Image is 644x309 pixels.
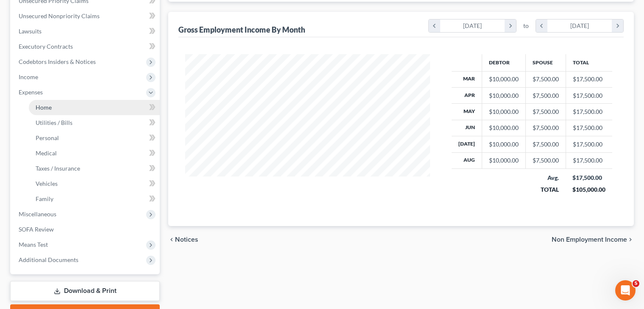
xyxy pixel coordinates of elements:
a: Lawsuits [12,24,160,39]
div: TOTAL [532,185,559,194]
th: Jun [452,120,482,136]
span: Codebtors Insiders & Notices [19,58,96,65]
span: Notices [175,236,198,243]
div: Avg. [532,174,559,182]
span: SOFA Review [19,226,54,233]
span: 5 [633,280,639,287]
th: Mar [452,71,482,87]
div: $10,000.00 [489,140,519,149]
td: $17,500.00 [566,120,612,136]
i: chevron_right [505,19,516,32]
span: Expenses [19,88,43,96]
th: Spouse [525,54,566,71]
a: Vehicles [29,176,160,191]
button: Non Employment Income chevron_right [552,236,634,243]
span: Non Employment Income [552,236,627,243]
div: $7,500.00 [533,91,559,100]
div: $10,000.00 [489,124,519,132]
div: $10,000.00 [489,91,519,100]
th: Aug [452,152,482,168]
div: $10,000.00 [489,75,519,83]
td: $17,500.00 [566,152,612,168]
td: $17,500.00 [566,71,612,87]
span: Additional Documents [19,256,78,263]
span: Lawsuits [19,28,42,35]
span: Home [36,104,52,111]
a: Utilities / Bills [29,115,160,130]
div: $7,500.00 [533,108,559,116]
span: Means Test [19,241,48,248]
a: Executory Contracts [12,39,160,54]
div: $7,500.00 [533,124,559,132]
a: Home [29,100,160,115]
th: May [452,104,482,120]
iframe: Intercom live chat [615,280,636,301]
span: Personal [36,134,59,141]
a: Family [29,191,160,207]
div: Gross Employment Income By Month [178,25,305,35]
th: [DATE] [452,136,482,152]
div: $7,500.00 [533,75,559,83]
i: chevron_right [612,19,623,32]
a: SOFA Review [12,222,160,237]
td: $17,500.00 [566,104,612,120]
a: Personal [29,130,160,146]
span: Executory Contracts [19,43,73,50]
div: $17,500.00 [572,174,605,182]
div: $10,000.00 [489,156,519,165]
span: Medical [36,149,57,157]
a: Medical [29,146,160,161]
span: Taxes / Insurance [36,165,80,172]
div: $7,500.00 [533,140,559,149]
div: $105,000.00 [572,185,605,194]
span: Unsecured Nonpriority Claims [19,12,100,19]
a: Unsecured Nonpriority Claims [12,8,160,24]
i: chevron_left [168,236,175,243]
i: chevron_left [536,19,547,32]
i: chevron_right [627,236,634,243]
span: to [523,22,529,30]
div: $7,500.00 [533,156,559,165]
div: [DATE] [547,19,612,32]
th: Total [566,54,612,71]
a: Download & Print [10,281,160,301]
span: Vehicles [36,180,58,187]
span: Family [36,195,53,202]
a: Taxes / Insurance [29,161,160,176]
span: Income [19,73,38,80]
button: chevron_left Notices [168,236,198,243]
div: $10,000.00 [489,108,519,116]
span: Utilities / Bills [36,119,72,126]
span: Miscellaneous [19,210,56,218]
th: Debtor [482,54,525,71]
div: [DATE] [440,19,505,32]
td: $17,500.00 [566,87,612,103]
th: Apr [452,87,482,103]
td: $17,500.00 [566,136,612,152]
i: chevron_left [429,19,440,32]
